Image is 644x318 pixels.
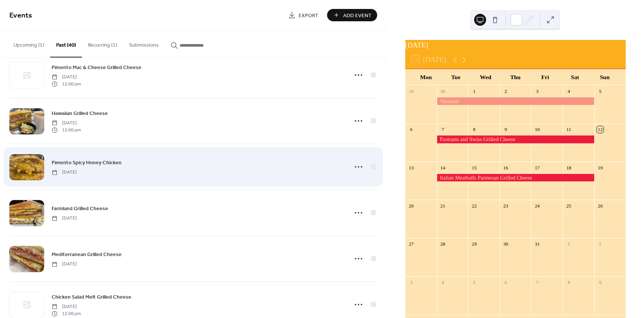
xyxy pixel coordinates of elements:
a: Farmland Grilled Cheese [52,204,108,213]
div: 17 [534,164,541,171]
div: Sun [590,69,620,85]
button: Recurring (1) [82,30,123,57]
a: Chicken Salad Melt Grilled Cheese [52,293,131,301]
div: 21 [439,203,446,209]
div: 7 [439,126,446,133]
div: Thu [500,69,530,85]
span: 12:00 pm [52,310,81,317]
div: 14 [439,164,446,171]
span: Chicken Salad Melt Grilled Cheese [52,293,131,301]
div: 19 [597,164,604,171]
a: Mediterranean Grilled Cheese [52,250,122,259]
div: Wed [471,69,501,85]
div: 3 [408,279,415,286]
div: 2 [502,88,509,94]
button: Add Event [327,9,377,21]
div: 8 [471,126,477,133]
div: Tue [441,69,471,85]
div: 9 [502,126,509,133]
button: Past (40) [50,30,82,57]
div: 5 [471,279,477,286]
div: 30 [502,241,509,247]
div: 8 [565,279,572,286]
div: 18 [565,164,572,171]
div: 10 [534,126,541,133]
span: [DATE] [52,74,81,81]
div: 26 [597,203,604,209]
div: Mon [411,69,441,85]
span: 12:00 pm [52,81,81,87]
span: [DATE] [52,303,81,310]
a: Hawaiian Grilled Cheese [52,109,108,118]
button: Submissions [123,30,165,57]
div: 29 [471,241,477,247]
span: Mediterranean Grilled Cheese [52,251,122,259]
div: 28 [439,241,446,247]
div: 31 [534,241,541,247]
div: 29 [408,88,415,94]
div: Pastrami and Swiss Grilled Cheese [437,135,594,143]
span: 12:00 pm [52,127,81,133]
div: 9 [597,279,604,286]
div: 27 [408,241,415,247]
div: 4 [439,279,446,286]
div: 20 [408,203,415,209]
div: 15 [471,164,477,171]
span: [DATE] [52,169,77,176]
a: Pimento Mac & Cheese Grilled Cheese [52,63,141,72]
div: 12 [597,126,604,133]
div: 22 [471,203,477,209]
div: 3 [534,88,541,94]
div: 23 [502,203,509,209]
div: 4 [565,88,572,94]
div: 2 [597,241,604,247]
div: 6 [502,279,509,286]
div: Italian Meatballs Parmesan Grilled Cheese [437,174,594,181]
span: [DATE] [52,120,81,127]
div: 6 [408,126,415,133]
span: Pimento Spicy Honey Chicken [52,159,122,167]
button: Upcoming (1) [7,30,50,57]
div: 13 [408,164,415,171]
span: Events [9,8,32,23]
div: 24 [534,203,541,209]
div: Vacation [437,97,594,105]
div: 7 [534,279,541,286]
span: Export [299,12,318,19]
div: 30 [439,88,446,94]
div: 11 [565,126,572,133]
div: [DATE] [405,40,626,51]
a: Pimento Spicy Honey Chicken [52,158,122,167]
span: Add Event [343,12,372,19]
div: Sat [560,69,590,85]
div: 1 [471,88,477,94]
div: 1 [565,241,572,247]
div: 25 [565,203,572,209]
span: [DATE] [52,261,77,268]
div: Fri [530,69,560,85]
a: Export [283,9,324,21]
span: [DATE] [52,215,77,222]
div: 16 [502,164,509,171]
div: 5 [597,88,604,94]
